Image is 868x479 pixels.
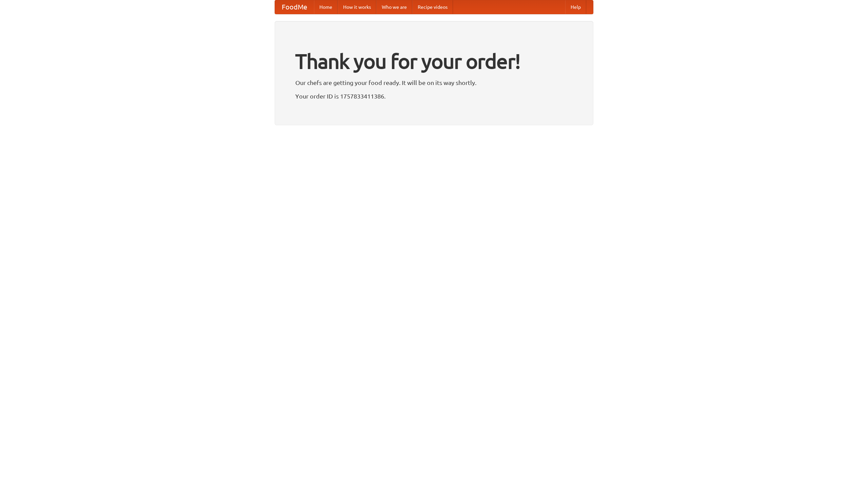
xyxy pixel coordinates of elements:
a: FoodMe [275,0,314,14]
p: Your order ID is 1757833411386. [295,91,573,101]
h1: Thank you for your order! [295,45,573,78]
p: Our chefs are getting your food ready. It will be on its way shortly. [295,78,573,88]
a: Recipe videos [412,0,453,14]
a: Who we are [376,0,412,14]
a: Home [314,0,338,14]
a: How it works [338,0,376,14]
a: Help [565,0,586,14]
